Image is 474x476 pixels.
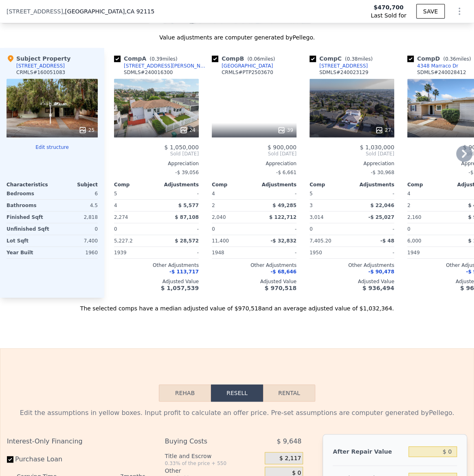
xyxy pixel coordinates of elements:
span: $ 87,108 [175,214,199,220]
div: 1949 [407,247,448,258]
span: $ 2,117 [279,455,301,462]
div: Other [165,467,261,475]
span: Sold [DATE] [309,151,394,157]
div: 1950 [309,247,350,258]
span: 0.06 [249,56,260,62]
div: 6 [54,188,98,199]
div: 7,400 [54,235,98,247]
a: [GEOGRAPHIC_DATA] [212,63,273,69]
div: SDMLS # 240023129 [319,69,368,76]
div: Adjustments [254,181,296,188]
div: Other Adjustments [212,262,296,269]
span: $ 936,494 [362,285,394,291]
div: 24 [180,126,195,134]
div: - [256,247,296,258]
span: $ 1,030,000 [360,144,394,151]
span: $ 5,577 [178,203,199,208]
input: Purchase Loan [7,456,13,463]
div: 4348 Marraco Dr [417,63,458,69]
span: $ 49,285 [272,203,296,208]
div: - [353,223,394,235]
div: Appreciation [212,160,296,167]
span: -$ 113,717 [169,269,199,275]
div: Adjustments [156,181,199,188]
div: - [158,188,199,199]
div: [STREET_ADDRESS][PERSON_NAME] [124,63,208,69]
div: Comp A [114,55,180,63]
div: Adjustments [352,181,394,188]
div: Comp D [407,55,474,63]
a: [STREET_ADDRESS] [309,63,368,69]
div: Comp [407,181,450,188]
span: 0 [114,226,117,232]
div: CRMLS # PTP2503670 [222,69,273,76]
div: [STREET_ADDRESS] [16,63,65,69]
span: [STREET_ADDRESS] [7,7,63,15]
div: 2 [212,200,252,211]
span: ( miles) [146,56,180,62]
div: - [256,188,296,199]
span: Last Sold for [371,11,406,20]
span: 6,000 [407,238,421,244]
div: Other Adjustments [309,262,394,269]
div: Appreciation [114,160,199,167]
span: 2,274 [114,214,128,220]
div: 3 [309,200,350,211]
span: 0 [407,226,410,232]
div: Lot Sqft [7,235,50,247]
div: Other Adjustments [114,262,199,269]
span: 5 [114,191,117,197]
div: 1948 [212,247,252,258]
div: 0.33% of the price + 550 [165,460,261,467]
div: CRMLS # 160051083 [16,69,65,76]
div: Comp B [212,55,278,63]
div: Unfinished Sqft [7,223,50,235]
button: Rental [263,384,315,402]
div: [GEOGRAPHIC_DATA] [222,63,273,69]
span: ( miles) [342,56,376,62]
span: -$ 32,832 [270,238,296,244]
span: $ 1,057,539 [161,285,199,291]
span: 2,040 [212,214,226,220]
div: Bedrooms [7,188,50,199]
div: Interest-Only Financing [7,434,145,449]
div: Subject [52,181,98,188]
div: Adjusted Value [309,278,394,285]
div: - [158,223,199,235]
div: Buying Costs [165,434,246,449]
span: $ 1,050,000 [164,144,199,151]
div: 0 [54,223,98,235]
div: Edit the assumptions in yellow boxes. Input profit to calculate an offer price. Pre-set assumptio... [7,408,467,418]
span: Sold [DATE] [212,151,296,157]
div: 4 [114,200,155,211]
div: 4.5 [54,200,98,211]
div: - [353,247,394,258]
span: $ 122,712 [269,214,296,220]
div: Finished Sqft [7,212,50,223]
span: , CA 92115 [125,8,154,15]
div: 2 [407,200,448,211]
div: SDMLS # 240016300 [124,69,173,76]
button: Resell [211,384,263,402]
div: SDMLS # 240028412 [417,69,466,76]
span: , [GEOGRAPHIC_DATA] [63,7,154,15]
span: $ 9,648 [276,434,301,449]
span: -$ 6,661 [276,170,296,175]
span: 11,400 [212,238,229,244]
span: 2,160 [407,214,421,220]
span: -$ 25,027 [368,214,394,220]
span: $ 970,518 [265,285,296,291]
button: Rehab [159,384,211,402]
div: Comp C [309,55,376,63]
div: 2,818 [54,212,98,223]
span: 4 [407,191,410,197]
span: -$ 30,968 [371,170,394,175]
label: Purchase Loan [7,452,88,467]
div: Subject Property [7,55,70,63]
span: $ 28,572 [175,238,199,244]
div: Comp [114,181,156,188]
span: Sold [DATE] [114,151,199,157]
span: -$ 68,646 [270,269,296,275]
div: 39 [277,126,293,134]
button: Edit structure [7,144,98,151]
